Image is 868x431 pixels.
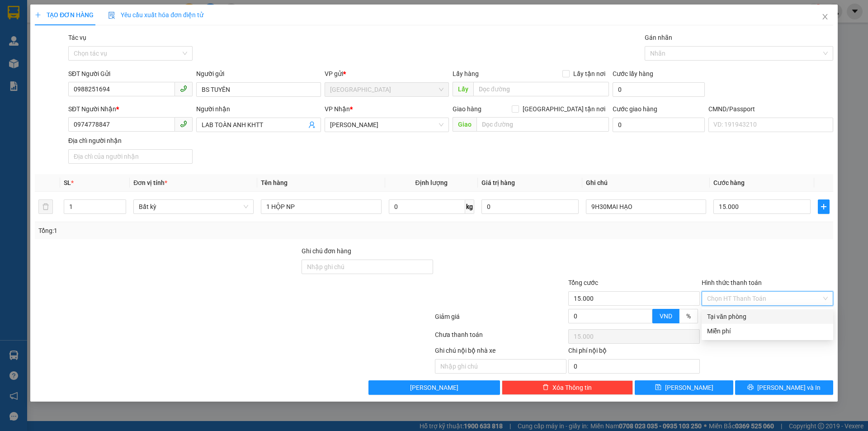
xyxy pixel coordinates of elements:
input: Cước giao hàng [613,118,705,132]
input: VD: Bàn, Ghế [261,199,381,214]
button: deleteXóa Thông tin [502,380,633,395]
span: plus [35,12,41,18]
span: 09:13:58 [DATE] [41,48,86,55]
span: BS TUYÊN- [24,57,53,63]
span: VP Nhận [325,105,350,113]
input: 0 [481,199,579,214]
span: Tên hàng [261,179,288,186]
span: printer [747,384,754,391]
span: N.nhận: [3,57,90,63]
div: Chưa thanh toán [434,330,567,346]
span: VND [660,313,672,320]
label: Ghi chú đơn hàng [302,247,351,255]
span: user-add [308,121,316,128]
button: save[PERSON_NAME] [635,380,733,395]
span: phone [180,120,187,128]
strong: PHIẾU TRẢ HÀNG [44,12,92,19]
span: SL [64,179,71,186]
input: Ghi Chú [586,199,706,214]
strong: MĐH: [32,20,104,30]
img: icon [108,12,115,19]
th: Ghi chú [582,174,710,192]
span: SG08252809 [53,20,104,30]
span: [GEOGRAPHIC_DATA] tận nơi [519,104,609,114]
button: printer[PERSON_NAME] và In [735,380,833,395]
span: Tên hàng: [3,66,66,72]
span: [PERSON_NAME] và In [757,383,821,393]
span: Ngày/ giờ gửi: [3,48,39,55]
span: 1 HỘP NP [28,63,66,73]
span: N.gửi: [3,40,114,47]
span: Giá trị hàng [481,179,515,186]
span: Hồ Chí Minh [330,118,443,132]
span: Xóa Thông tin [552,383,592,393]
button: plus [818,199,830,214]
div: SĐT Người Nhận [68,104,193,114]
div: Miễn phí [707,326,828,336]
label: Tác vụ [68,34,86,41]
div: Người gửi [196,69,321,79]
span: Yêu cầu xuất hóa đơn điện tử [108,11,203,19]
span: 0988251694 [53,57,90,63]
div: Tại văn phòng [707,312,828,322]
span: Cước hàng [713,179,745,186]
span: kg [465,199,474,214]
span: delete [542,384,549,391]
span: TẠO ĐƠN HÀNG [35,11,94,19]
span: [PERSON_NAME] [39,5,76,11]
span: Tổng cước [568,279,598,286]
span: LAB TOÀN ANH KHTT- [19,40,114,47]
div: CMND/Passport [708,104,833,114]
span: % [686,313,691,320]
span: Định lượng [415,179,448,186]
span: [PERSON_NAME] [665,383,713,393]
label: Cước lấy hàng [613,70,653,77]
div: Địa chỉ người nhận [68,136,193,146]
input: Địa chỉ của người nhận [68,149,193,164]
input: Dọc đường [473,82,609,96]
button: Close [812,5,838,30]
span: Lấy [453,82,473,96]
button: [PERSON_NAME] [368,380,500,395]
div: Tổng: 1 [38,226,335,236]
span: 0974778847 [78,40,114,47]
span: Lấy hàng [453,70,479,77]
label: Gán nhãn [645,34,672,41]
span: Giao hàng [453,105,481,113]
span: Tiền Giang [330,83,443,96]
span: Giao [453,117,476,132]
input: Nhập ghi chú [435,359,566,374]
div: Người nhận [196,104,321,114]
span: phone [180,85,187,92]
div: Ghi chú nội bộ nhà xe [435,346,566,359]
span: Đơn vị tính [133,179,167,186]
button: delete [38,199,53,214]
input: Cước lấy hàng [613,82,705,97]
input: Dọc đường [476,117,609,132]
span: close [821,13,829,20]
span: save [655,384,661,391]
label: Hình thức thanh toán [702,279,762,286]
span: [DATE]- [19,4,76,11]
span: 18:23- [3,4,76,11]
div: Giảm giá [434,312,567,327]
div: Chi phí nội bộ [568,346,700,359]
div: SĐT Người Gửi [68,69,193,79]
span: Bất kỳ [139,200,248,213]
span: Lấy tận nơi [570,69,609,79]
input: Ghi chú đơn hàng [302,260,433,274]
div: VP gửi [325,69,449,79]
span: plus [818,203,829,210]
span: [PERSON_NAME] [410,383,458,393]
label: Cước giao hàng [613,105,657,113]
